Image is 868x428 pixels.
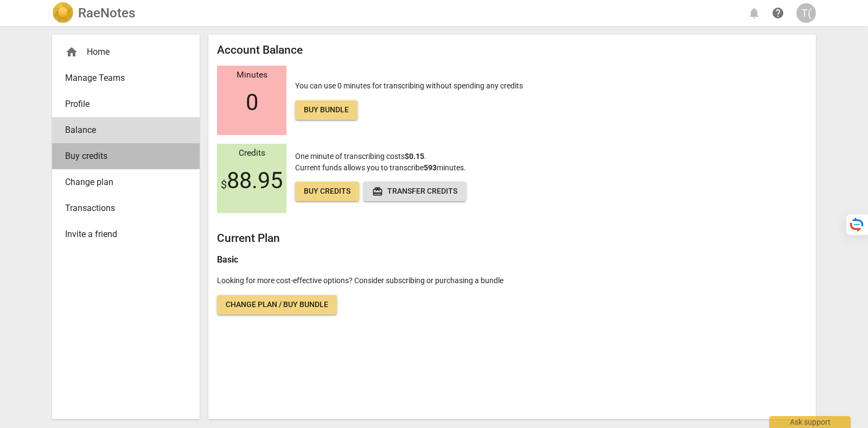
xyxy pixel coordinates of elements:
[405,152,424,161] b: $0.15
[217,275,807,286] p: Looking for more cost-effective options? Consider subscribing or purchasing a bundle
[295,100,358,120] a: Buy bundle
[295,152,426,161] span: One minute of transcribing costs .
[65,176,178,189] span: Change plan
[221,168,283,194] span: 88.95
[52,117,200,143] a: Balance
[372,186,383,197] span: redeem
[65,228,178,241] span: Invite a friend
[52,65,200,91] a: Manage Teams
[295,182,359,201] a: Buy credits
[52,221,200,247] a: Invite a friend
[65,72,178,85] span: Manage Teams
[65,46,178,59] div: Home
[295,80,523,120] p: You can use 0 minutes for transcribing without spending any credits
[65,150,178,163] span: Buy credits
[65,98,178,111] span: Profile
[52,2,74,24] img: Logo
[78,5,135,21] h2: RaeNotes
[217,71,286,80] div: Minutes
[217,149,286,158] div: Credits
[65,124,178,137] span: Balance
[217,232,807,245] h2: Current Plan
[52,195,200,221] a: Transactions
[52,2,135,24] a: LogoRaeNotes
[372,186,457,197] span: Transfer credits
[246,90,258,116] span: 0
[217,254,238,265] b: Basic
[217,295,337,315] a: Change plan / Buy bundle
[52,143,200,169] a: Buy credits
[217,43,807,57] h2: Account Balance
[796,3,816,23] button: T(
[304,186,350,197] span: Buy credits
[363,182,466,201] button: Transfer credits
[52,39,200,65] div: Home
[221,178,227,191] span: $
[52,169,200,195] a: Change plan
[769,416,851,428] div: Ask support
[295,163,466,172] span: Current funds allows you to transcribe minutes.
[65,46,78,59] span: home
[771,7,784,20] span: help
[226,299,328,310] span: Change plan / Buy bundle
[65,202,178,215] span: Transactions
[52,91,200,117] a: Profile
[424,163,437,172] b: 593
[304,105,349,116] span: Buy bundle
[768,3,788,23] a: Help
